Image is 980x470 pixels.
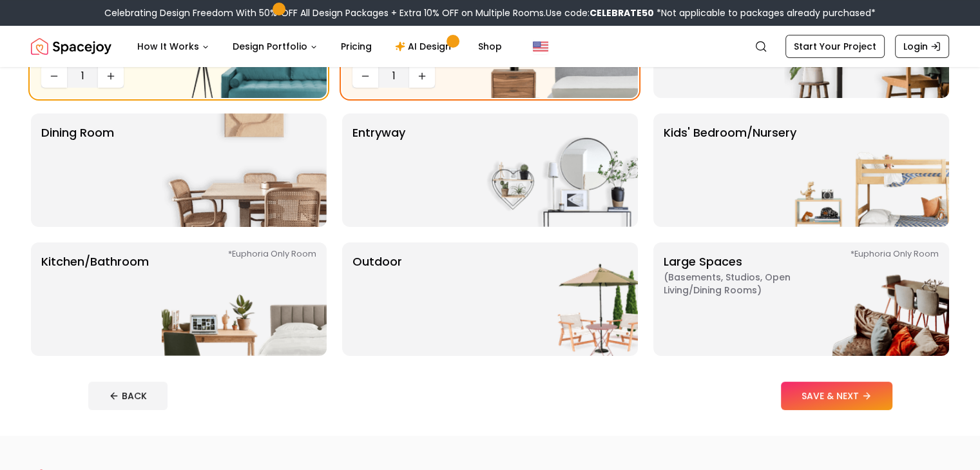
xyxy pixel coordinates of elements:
[88,382,168,410] button: BACK
[664,124,796,217] p: Kids' Bedroom/Nursery
[222,34,328,59] button: Design Portfolio
[331,34,382,59] a: Pricing
[654,6,876,19] span: *Not applicable to packages already purchased*
[31,26,949,67] nav: Global
[468,34,512,59] a: Shop
[127,34,220,59] button: How It Works
[383,68,404,84] span: 1
[590,6,654,19] b: CELEBRATE50
[162,113,327,227] img: Dining Room
[784,242,949,356] img: Large Spaces *Euphoria Only
[162,242,327,356] img: Kitchen/Bathroom *Euphoria Only
[895,35,949,58] a: Login
[409,64,435,88] button: Increase quantity
[41,64,67,88] button: Decrease quantity
[546,6,654,19] span: Use code:
[533,39,548,54] img: United States
[41,124,114,217] p: Dining Room
[31,34,111,59] img: Spacejoy Logo
[127,34,512,59] nav: Main
[473,113,638,227] img: entryway
[781,382,892,410] button: SAVE & NEXT
[352,64,378,88] button: Decrease quantity
[352,253,402,346] p: Outdoor
[784,113,949,227] img: Kids' Bedroom/Nursery
[664,271,825,297] span: ( Basements, Studios, Open living/dining rooms )
[104,6,876,19] div: Celebrating Design Freedom With 50% OFF All Design Packages + Extra 10% OFF on Multiple Rooms.
[473,242,638,356] img: Outdoor
[72,68,93,84] span: 1
[41,253,149,346] p: Kitchen/Bathroom
[352,124,405,217] p: entryway
[785,35,885,58] a: Start Your Project
[385,34,465,59] a: AI Design
[98,64,124,88] button: Increase quantity
[664,253,825,346] p: Large Spaces
[31,34,111,59] a: Spacejoy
